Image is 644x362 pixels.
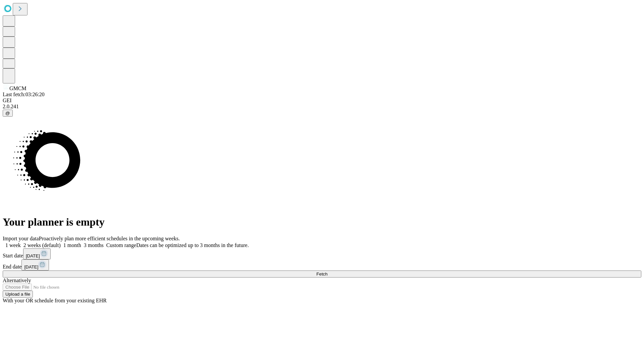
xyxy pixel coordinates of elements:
[106,242,136,248] span: Custom range
[26,253,40,258] span: [DATE]
[39,236,180,241] span: Proactively plan more efficient schedules in the upcoming weeks.
[3,110,13,117] button: @
[3,291,33,298] button: Upload a file
[3,248,641,259] div: Start date
[136,242,249,248] span: Dates can be optimized up to 3 months in the future.
[23,242,61,248] span: 2 weeks (default)
[5,242,21,248] span: 1 week
[3,92,45,97] span: Last fetch: 03:26:20
[316,271,327,277] span: Fetch
[3,298,107,303] span: With your OR schedule from your existing EHR
[3,216,641,228] h1: Your planner is empty
[24,264,38,269] span: [DATE]
[3,98,641,104] div: GEI
[3,236,39,241] span: Import your data
[5,111,10,116] span: @
[63,242,81,248] span: 1 month
[3,270,641,278] button: Fetch
[3,259,641,270] div: End date
[84,242,104,248] span: 3 months
[3,278,31,283] span: Alternatively
[9,85,26,91] span: GMCM
[23,248,51,259] button: [DATE]
[3,104,641,110] div: 2.0.241
[21,259,49,270] button: [DATE]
